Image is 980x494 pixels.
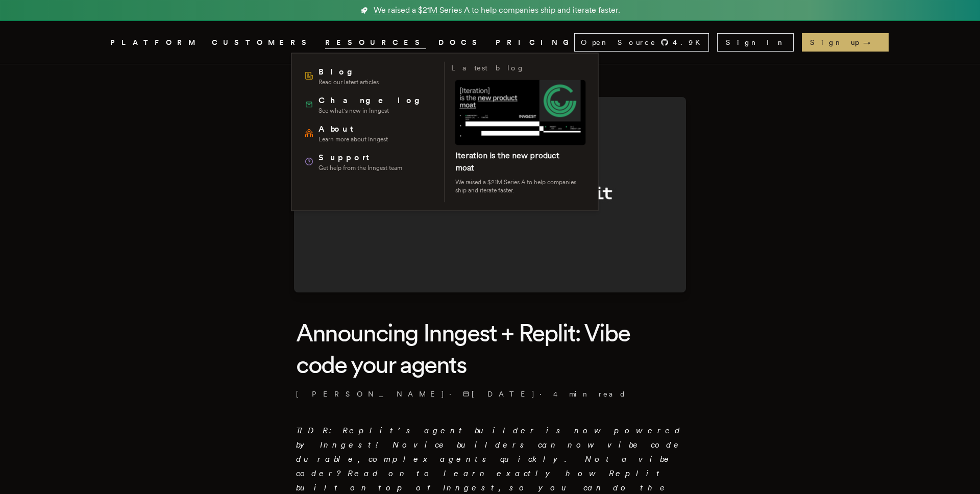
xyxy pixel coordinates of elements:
[296,389,445,399] a: [PERSON_NAME]
[455,151,559,172] a: Iteration is the new product moat
[82,21,898,64] nav: Global
[300,90,438,119] a: ChangelogSee what's new in Inngest
[374,4,620,16] span: We raised a $21M Series A to help companies ship and iterate faster.
[300,62,438,90] a: BlogRead our latest articles
[110,36,200,49] button: PLATFORM
[325,36,426,49] button: RESOURCES
[673,37,706,47] span: 4.9 K
[581,37,656,47] span: Open Source
[863,37,880,47] span: →
[318,152,402,164] span: Support
[318,78,379,86] span: Read our latest articles
[296,317,684,381] h1: Announcing Inngest + Replit: Vibe code your agents
[300,147,438,176] a: SupportGet help from the Inngest team
[717,33,794,52] a: Sign In
[451,62,525,74] h3: Latest blog
[318,94,427,107] span: Changelog
[553,389,626,399] span: 4 min read
[318,164,402,172] span: Get help from the Inngest team
[318,135,388,143] span: Learn more about Inngest
[318,107,427,115] span: See what's new in Inngest
[318,123,388,135] span: About
[300,119,438,147] a: AboutLearn more about Inngest
[438,36,483,49] a: DOCS
[496,36,574,49] a: PRICING
[802,33,889,52] a: Sign up
[212,36,313,49] a: CUSTOMERS
[318,66,379,78] span: Blog
[463,389,535,399] span: [DATE]
[296,389,684,399] p: · ·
